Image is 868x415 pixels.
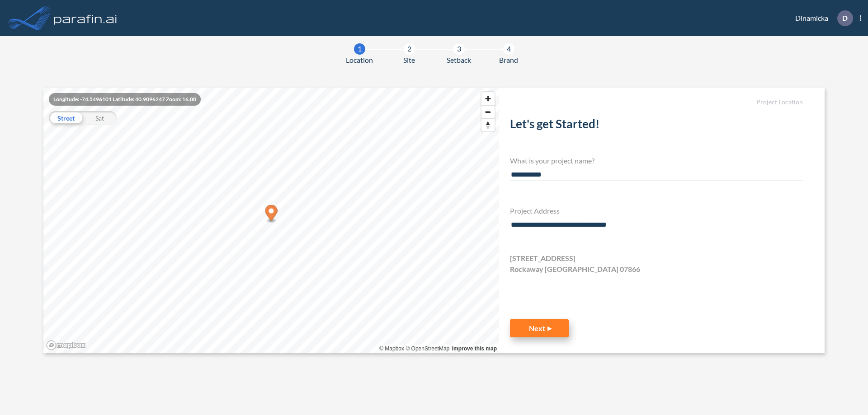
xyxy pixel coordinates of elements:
[403,55,415,65] span: Site
[481,92,495,105] button: Zoom in
[379,345,404,352] a: Mapbox
[510,319,569,337] button: Next
[354,43,365,55] div: 1
[510,253,576,264] span: [STREET_ADDRESS]
[510,98,803,106] h5: Project Location
[46,340,86,350] a: Mapbox homepage
[499,55,518,65] span: Brand
[503,43,514,55] div: 4
[83,111,117,125] div: Sat
[52,9,119,27] img: logo
[265,205,278,224] div: Map marker
[404,43,415,55] div: 2
[346,55,373,65] span: Location
[842,14,848,22] p: D
[453,43,465,55] div: 3
[782,10,861,26] div: Dinamicka
[452,345,497,352] a: Improve this map
[406,345,449,352] a: OpenStreetMap
[49,93,201,106] div: Longitude: -74.5496101 Latitude: 40.9096247 Zoom: 16.00
[481,106,495,118] span: Zoom out
[481,118,495,131] button: Reset bearing to north
[49,111,83,125] div: Street
[43,88,499,353] canvas: Map
[447,55,471,65] span: Setback
[510,206,803,215] h4: Project Address
[510,117,803,135] h2: Let's get Started!
[510,156,803,165] h4: What is your project name?
[481,105,495,118] button: Zoom out
[510,264,640,275] span: Rockaway [GEOGRAPHIC_DATA] 07866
